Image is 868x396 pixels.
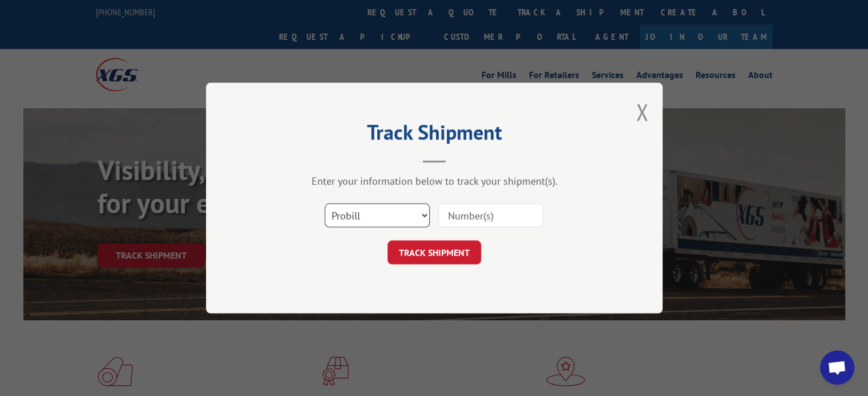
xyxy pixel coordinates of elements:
[387,240,481,264] button: TRACK SHIPMENT
[263,174,605,187] div: Enter your information below to track your shipment(s).
[438,203,543,227] input: Number(s)
[820,350,854,385] div: Open chat
[263,124,605,146] h2: Track Shipment
[636,97,648,127] button: Close modal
